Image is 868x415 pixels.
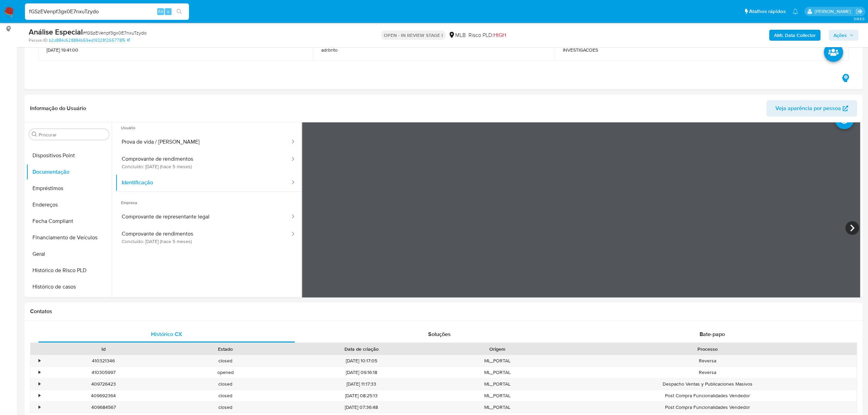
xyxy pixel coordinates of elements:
div: ML_PORTAL [436,367,558,378]
div: • [39,369,40,376]
button: search-icon [172,7,186,16]
button: Geral [26,246,112,262]
div: 409726423 [42,378,164,390]
div: • [39,381,40,387]
span: # fGSzEVenpf3gx0E7nxuTzydo [83,29,147,36]
div: Estado [169,346,282,352]
div: [DATE] 10:17:05 [286,355,436,366]
a: Sair [856,8,863,15]
button: Histórico de conversas [26,295,112,311]
span: Soluções [428,330,451,338]
div: Reversa [558,355,857,366]
div: • [39,358,40,364]
div: closed [164,390,286,401]
p: OPEN - IN REVIEW STAGE I [381,30,446,40]
div: Data de criação [291,346,432,352]
div: 409692364 [42,390,164,401]
div: closed [164,355,286,366]
a: b2d884c628884b59ed193281265778f5 [49,37,130,43]
button: Fecha Compliant [26,213,112,229]
div: ML_PORTAL [436,355,558,366]
div: • [39,392,40,399]
span: adrbrito [321,47,546,53]
button: AML Data Collector [769,30,820,41]
div: Despacho Ventas y Publicaciones Masivos [558,378,857,390]
span: 3.163.0 [854,16,865,22]
h1: Contatos [30,308,857,315]
div: closed [164,402,286,413]
span: HIGH [493,31,506,39]
div: 410321346 [42,355,164,366]
div: Origem [441,346,554,352]
a: Notificações [792,9,798,14]
input: Procurar [39,132,106,138]
div: Processo [563,346,852,352]
span: Histórico CX [151,330,182,338]
button: Histórico de casos [26,279,112,295]
input: Pesquise usuários ou casos... [25,7,189,16]
div: opened [164,367,286,378]
div: 410305997 [42,367,164,378]
b: Person ID [29,37,48,43]
span: s [167,8,169,15]
button: Documentação [26,164,112,180]
button: Procurar [32,132,37,137]
span: Risco PLD: [469,31,506,39]
span: Bate-papo [700,330,725,338]
span: INVESTIGACOES [563,47,841,53]
div: MLB [448,31,466,39]
b: AML Data Collector [774,30,816,41]
div: ML_PORTAL [436,390,558,401]
span: Atalhos rápidos [749,8,786,15]
div: [DATE] 09:16:18 [286,367,436,378]
div: Reversa [558,367,857,378]
div: Post Compra Funcionalidades Vendedor [558,402,857,413]
p: laisa.felismino@mercadolivre.com [815,8,853,15]
button: Endereços [26,197,112,213]
button: Financiamento de Veículos [26,229,112,246]
div: [DATE] 07:36:48 [286,402,436,413]
span: Alt [158,8,163,15]
button: Dispositivos Point [26,147,112,164]
h1: Informação do Usuário [30,105,86,112]
div: Id [47,346,160,352]
button: Veja aparência por pessoa [767,100,857,117]
b: Análise Especial [29,26,83,37]
div: [DATE] 11:17:33 [286,378,436,390]
div: ML_PORTAL [436,402,558,413]
span: [DATE] 19:41:00 [46,47,305,53]
div: ML_PORTAL [436,378,558,390]
div: [DATE] 08:25:13 [286,390,436,401]
div: closed [164,378,286,390]
div: Post Compra Funcionalidades Vendedor [558,390,857,401]
button: Histórico de Risco PLD [26,262,112,279]
div: 409684567 [42,402,164,413]
button: Ações [829,30,858,41]
span: Veja aparência por pessoa [775,100,841,117]
div: • [39,404,40,411]
span: Ações [833,30,847,41]
button: Empréstimos [26,180,112,197]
